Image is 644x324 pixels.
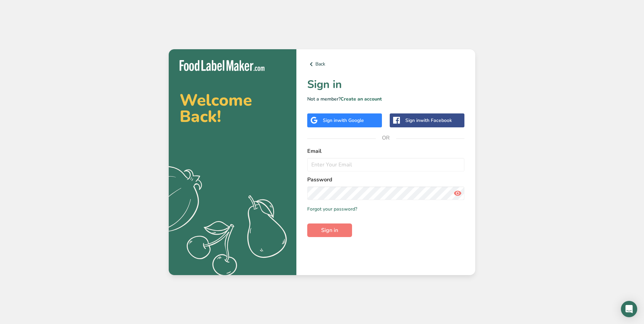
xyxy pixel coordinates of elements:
[321,226,338,234] span: Sign in
[337,117,364,124] span: with Google
[180,92,286,125] h2: Welcome Back!
[307,176,464,184] label: Password
[307,158,464,172] input: Enter Your Email
[323,117,364,124] div: Sign in
[307,205,357,213] a: Forgot your password?
[307,76,464,93] h1: Sign in
[621,301,637,317] div: Open Intercom Messenger
[341,96,382,102] a: Create an account
[376,128,396,148] span: OR
[405,117,452,124] div: Sign in
[180,60,264,71] img: Food Label Maker
[420,117,452,124] span: with Facebook
[307,147,464,155] label: Email
[307,60,464,68] a: Back
[307,95,464,103] p: Not a member?
[307,223,352,237] button: Sign in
